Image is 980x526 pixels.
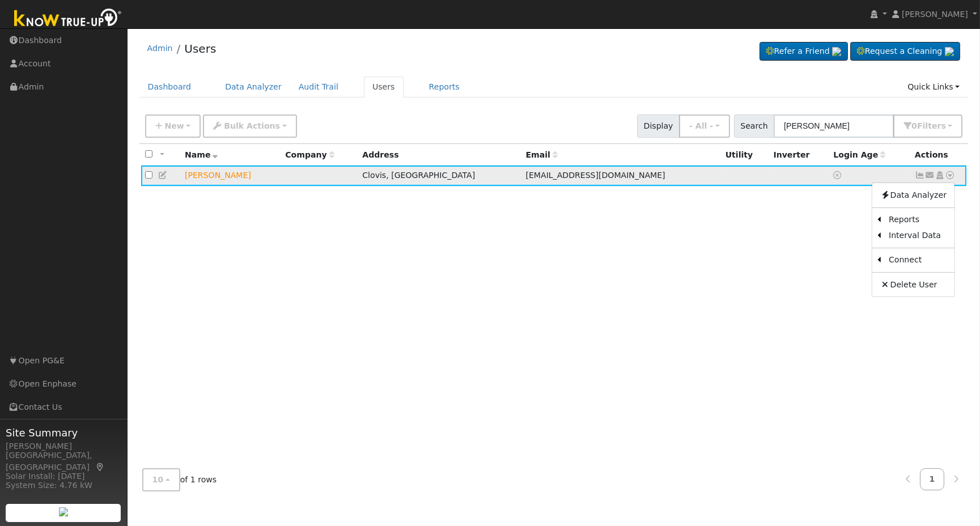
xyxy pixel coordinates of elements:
[945,47,954,56] img: retrieve
[773,149,825,161] div: Inverter
[6,449,121,473] div: [GEOGRAPHIC_DATA], [GEOGRAPHIC_DATA]
[145,114,201,138] button: New
[164,121,184,130] span: New
[915,149,962,161] div: Actions
[184,42,216,56] a: Users
[364,77,404,97] a: Users
[902,10,968,19] span: [PERSON_NAME]
[152,475,164,484] span: 10
[421,77,468,97] a: Reports
[362,149,517,161] div: Address
[95,463,105,472] a: Map
[224,121,280,130] span: Bulk Actions
[833,150,885,159] span: Days since last login
[6,440,121,452] div: [PERSON_NAME]
[6,480,121,491] div: System Size: 4.76 kW
[158,171,168,180] a: Edit User
[147,44,173,53] a: Admin
[217,77,290,97] a: Data Analyzer
[833,171,843,180] a: No login access
[935,171,945,180] a: Login As
[203,114,296,138] button: Bulk Actions
[142,468,217,491] span: of 1 rows
[850,42,960,61] a: Request a Cleaning
[881,212,954,228] a: Reports
[679,114,730,138] button: - All -
[925,169,935,181] a: glcheard@gmail.com
[915,171,925,180] a: Not connected
[142,468,180,491] button: 10
[726,149,766,161] div: Utility
[917,121,946,130] span: Filter
[637,114,680,138] span: Display
[9,6,128,32] img: Know True-Up
[760,42,848,61] a: Refer a Friend
[872,187,954,203] a: Data Analyzer
[139,77,200,97] a: Dashboard
[185,150,218,159] span: Name
[774,114,894,138] input: Search
[526,150,558,159] span: Email
[285,150,334,159] span: Company name
[181,166,281,186] td: Lead
[893,114,962,138] button: 0Filters
[920,468,945,490] a: 1
[734,114,774,138] span: Search
[358,166,521,186] td: Clovis, [GEOGRAPHIC_DATA]
[59,507,68,516] img: retrieve
[899,77,968,97] a: Quick Links
[941,121,945,130] span: s
[872,277,954,292] a: Delete User
[6,425,121,440] span: Site Summary
[881,252,954,268] a: Connect
[526,171,665,180] span: [EMAIL_ADDRESS][DOMAIN_NAME]
[6,470,121,482] div: Solar Install: [DATE]
[832,47,841,56] img: retrieve
[290,77,347,97] a: Audit Trail
[945,169,956,181] a: Other actions
[881,228,954,244] a: Interval Data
